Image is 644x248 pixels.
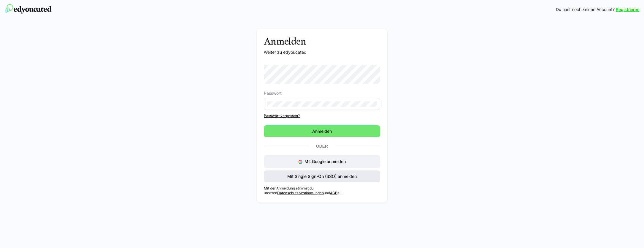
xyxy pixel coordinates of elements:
[264,186,380,195] p: Mit der Anmeldung stimmst du unseren und zu.
[264,113,380,118] a: Passwort vergessen?
[5,4,52,14] img: edyoucated
[330,191,337,195] a: AGB
[264,155,380,168] button: Mit Google anmelden
[277,191,324,195] a: Datenschutzbestimmungen
[264,125,380,137] button: Anmelden
[311,128,333,134] span: Anmelden
[264,170,380,182] button: Mit Single Sign-On (SSO) anmelden
[264,91,282,96] span: Passwort
[616,7,639,12] a: Registrieren
[556,7,615,12] span: Du hast noch keinen Account?
[264,49,380,55] p: Weiter zu edyoucated
[286,173,358,179] span: Mit Single Sign-On (SSO) anmelden
[304,159,346,164] span: Mit Google anmelden
[307,142,337,150] p: Oder
[264,36,380,47] h3: Anmelden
